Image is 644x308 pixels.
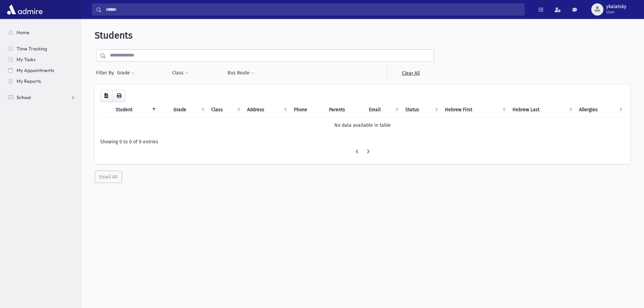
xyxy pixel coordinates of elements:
[17,78,41,84] span: My Reports
[575,102,625,118] th: Allergies: activate to sort column ascending
[95,30,133,41] span: Students
[172,67,189,79] button: Class
[112,90,126,102] button: Print
[100,90,113,102] button: CSV
[17,94,31,100] span: School
[508,102,575,118] th: Hebrew Last: activate to sort column ascending
[365,102,401,118] th: Email: activate to sort column ascending
[17,56,35,63] span: My Tasks
[3,54,81,65] a: My Tasks
[606,9,626,15] span: User
[401,102,441,118] th: Status: activate to sort column ascending
[17,67,54,73] span: My Appointments
[3,92,81,103] a: School
[3,76,81,87] a: My Reports
[100,117,625,133] td: No data available in table
[325,102,365,118] th: Parents
[169,102,207,118] th: Grade: activate to sort column ascending
[17,46,47,52] span: Time Tracking
[95,171,122,183] button: Email All
[3,43,81,54] a: Time Tracking
[606,4,626,9] span: ykalatsky
[96,69,117,76] span: Filter By
[3,65,81,76] a: My Appointments
[207,102,243,118] th: Class: activate to sort column ascending
[441,102,508,118] th: Hebrew First: activate to sort column ascending
[117,67,135,79] button: Grade
[5,3,44,16] img: AdmirePro
[100,138,625,145] div: Showing 0 to 0 of 0 entries
[112,102,158,118] th: Student: activate to sort column descending
[227,67,255,79] button: Bus Route
[387,67,434,79] a: Clear All
[243,102,290,118] th: Address: activate to sort column ascending
[290,102,325,118] th: Phone
[17,29,29,35] span: Home
[102,3,524,16] input: Search
[3,27,81,38] a: Home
